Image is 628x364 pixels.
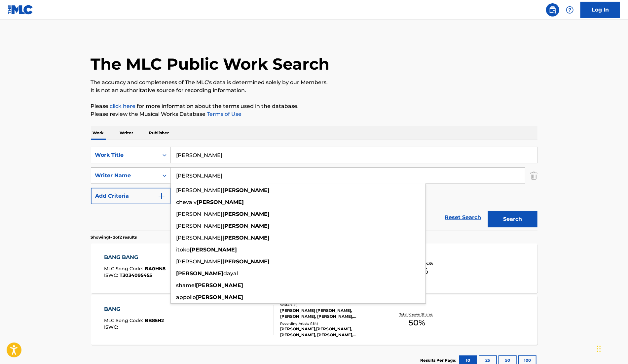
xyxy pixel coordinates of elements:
a: Public Search [546,3,559,17]
div: Drag [597,339,601,359]
span: shamel [176,282,196,288]
p: Please for more information about the terms used in the database. [91,102,537,110]
div: [PERSON_NAME],[PERSON_NAME], [PERSON_NAME], [PERSON_NAME], [PERSON_NAME], [PERSON_NAME]|[PERSON_N... [280,326,380,338]
span: [PERSON_NAME] [176,211,223,217]
div: Writer Name [95,172,155,180]
p: Writer [118,126,135,140]
h1: The MLC Public Work Search [91,54,330,74]
p: Work [91,126,106,140]
span: BA0HN8 [145,266,166,272]
a: click here [110,103,136,109]
button: Add Criteria [91,188,171,204]
form: Search Form [91,147,537,231]
a: Log In [580,2,620,18]
span: [PERSON_NAME] [176,223,223,229]
span: 50 % [409,317,425,329]
strong: [PERSON_NAME] [196,294,243,300]
span: dayal [224,270,238,277]
span: cheva v [176,199,197,205]
div: BANG BANG [104,253,166,261]
span: appollo [176,294,196,300]
img: help [566,6,574,14]
img: Delete Criterion [530,167,537,184]
span: BB85H2 [145,317,164,323]
span: T3034095455 [120,272,152,278]
div: Help [563,3,576,17]
img: 9d2ae6d4665cec9f34b9.svg [158,192,166,200]
a: BANGMLC Song Code:BB85H2ISWC:Writers (6)[PERSON_NAME] [PERSON_NAME], [PERSON_NAME], [PERSON_NAME]... [91,295,537,345]
div: Work Title [95,151,155,159]
strong: [PERSON_NAME] [223,258,270,265]
p: Results Per Page: [421,357,458,363]
span: MLC Song Code : [104,317,145,323]
span: [PERSON_NAME] [176,235,223,241]
span: ISWC : [104,272,120,278]
a: Terms of Use [206,111,242,117]
p: Please review the Musical Works Database [91,110,537,118]
a: BANG BANGMLC Song Code:BA0HN8ISWC:T3034095455Writers (6)[PERSON_NAME], [PERSON_NAME], [PERSON_NAM... [91,244,537,293]
img: search [549,6,557,14]
strong: [PERSON_NAME] [197,199,244,205]
strong: [PERSON_NAME] [176,270,224,277]
button: Search [488,211,537,227]
span: MLC Song Code : [104,266,145,272]
span: [PERSON_NAME] [176,258,223,265]
p: Publisher [147,126,171,140]
img: MLC Logo [8,5,33,15]
strong: [PERSON_NAME] [196,282,243,288]
a: Reset Search [442,210,485,225]
strong: [PERSON_NAME] [223,223,270,229]
div: [PERSON_NAME] [PERSON_NAME], [PERSON_NAME], [PERSON_NAME], [PERSON_NAME], [PERSON_NAME], [PERSON_... [280,308,380,319]
div: BANG [104,305,164,313]
p: The accuracy and completeness of The MLC's data is determined solely by our Members. [91,79,537,86]
strong: [PERSON_NAME] [223,187,270,193]
strong: [PERSON_NAME] [223,211,270,217]
strong: [PERSON_NAME] [223,235,270,241]
div: Writers ( 6 ) [280,303,380,308]
span: ISWC : [104,324,120,330]
p: Showing 1 - 2 of 2 results [91,234,137,240]
p: Total Known Shares: [399,312,435,317]
span: [PERSON_NAME] [176,187,223,193]
span: itoko [176,247,190,253]
iframe: Chat Widget [595,332,628,364]
strong: [PERSON_NAME] [190,247,237,253]
div: Recording Artists ( 184 ) [280,321,380,326]
p: It is not an authoritative source for recording information. [91,86,537,94]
